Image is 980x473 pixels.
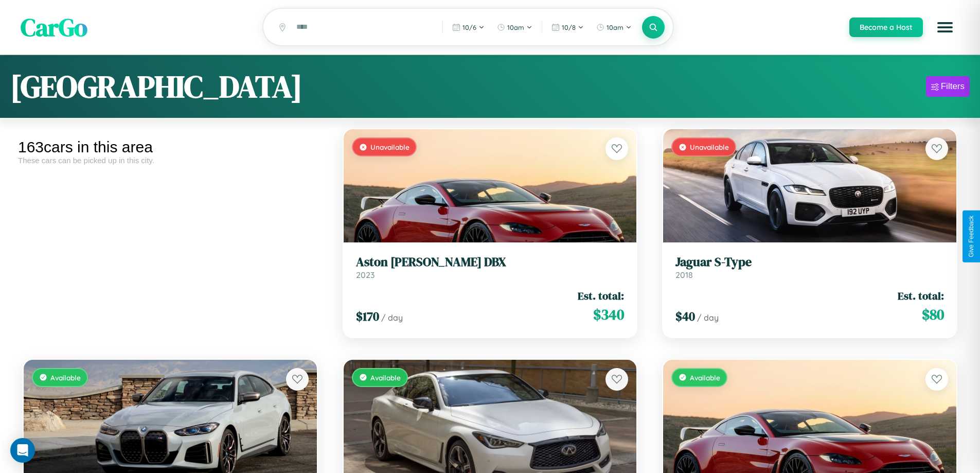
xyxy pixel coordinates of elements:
[356,255,625,270] h3: Aston [PERSON_NAME] DBX
[10,438,35,463] div: Open Intercom Messenger
[18,156,323,165] div: These cars can be picked up in this city.
[593,304,624,325] span: $ 340
[381,312,403,323] span: / day
[675,270,693,280] span: 2018
[607,23,623,31] span: 10am
[675,255,944,270] h3: Jaguar S-Type
[898,288,944,303] span: Est. total:
[675,255,944,280] a: Jaguar S-Type2018
[926,76,970,97] button: Filters
[356,255,625,280] a: Aston [PERSON_NAME] DBX2023
[447,19,490,36] button: 10/6
[697,312,719,323] span: / day
[931,13,959,42] button: Open menu
[922,304,944,325] span: $ 80
[492,19,538,36] button: 10am
[370,373,401,382] span: Available
[462,23,476,31] span: 10 / 6
[10,65,302,108] h1: [GEOGRAPHIC_DATA]
[356,270,375,280] span: 2023
[21,10,87,44] span: CarGo
[968,216,975,257] div: Give Feedback
[370,143,409,151] span: Unavailable
[50,373,81,382] span: Available
[690,143,729,151] span: Unavailable
[562,23,576,31] span: 10 / 8
[356,308,379,325] span: $ 170
[675,308,695,325] span: $ 40
[941,81,965,92] div: Filters
[849,17,923,37] button: Become a Host
[18,138,323,156] div: 163 cars in this area
[507,23,524,31] span: 10am
[690,373,720,382] span: Available
[591,19,637,36] button: 10am
[546,19,589,36] button: 10/8
[578,288,624,303] span: Est. total:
